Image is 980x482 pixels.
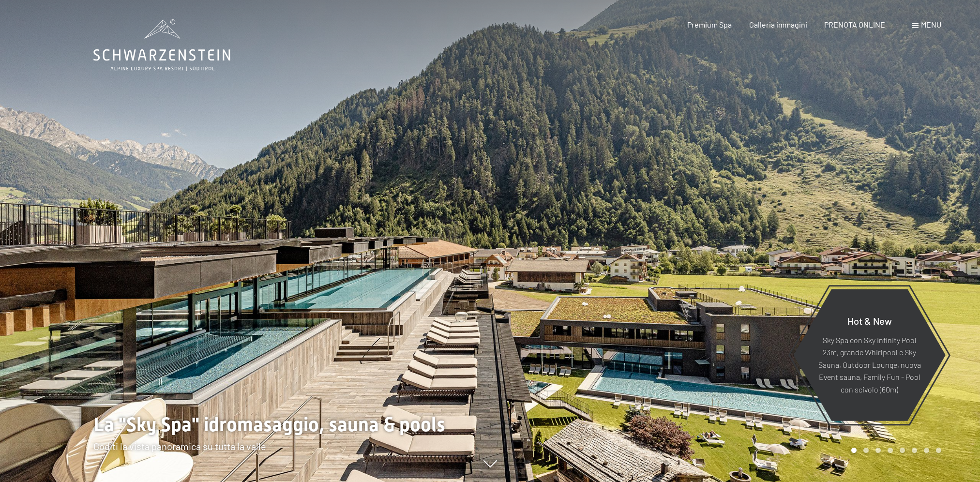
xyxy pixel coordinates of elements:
a: PRENOTA ONLINE [824,20,885,29]
div: Carousel Page 6 [912,448,917,453]
div: Carousel Page 3 [875,448,881,453]
div: Carousel Page 5 [900,448,905,453]
div: Carousel Page 1 (Current Slide) [851,448,857,453]
span: Menu [921,20,941,29]
div: Carousel Page 4 [888,448,893,453]
span: Hot & New [847,315,892,326]
div: Carousel Pagination [848,448,941,453]
p: Sky Spa con Sky infinity Pool 23m, grande Whirlpool e Sky Sauna, Outdoor Lounge, nuova Event saun... [817,333,922,395]
a: Galleria immagini [749,20,807,29]
div: Carousel Page 8 [936,448,941,453]
a: Premium Spa [687,20,732,29]
a: Hot & New Sky Spa con Sky infinity Pool 23m, grande Whirlpool e Sky Sauna, Outdoor Lounge, nuova ... [793,288,946,422]
div: Carousel Page 7 [924,448,929,453]
div: Carousel Page 2 [863,448,869,453]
